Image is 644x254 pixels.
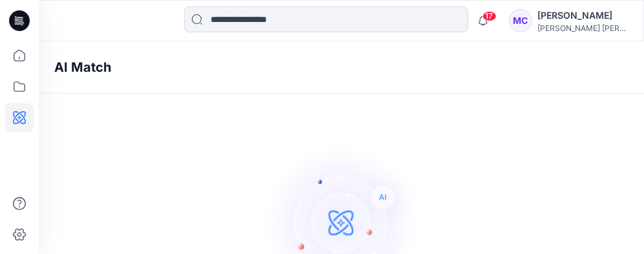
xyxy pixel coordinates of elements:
div: MC [509,9,532,32]
h4: AI Match [54,59,111,75]
div: [PERSON_NAME] [PERSON_NAME] [537,23,628,33]
div: [PERSON_NAME] [537,8,628,23]
span: 17 [483,11,497,21]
